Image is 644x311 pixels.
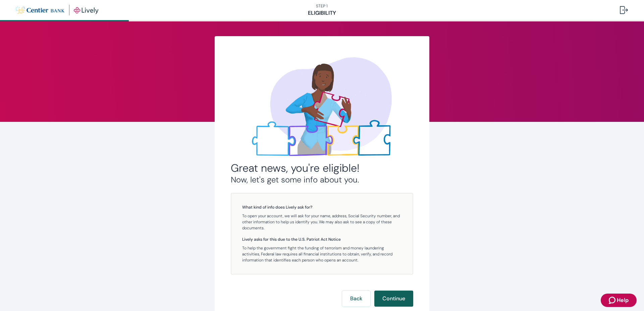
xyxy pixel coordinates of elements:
svg: Zendesk support icon [609,296,617,304]
h5: Lively asks for this due to the U.S. Patriot Act Notice [242,236,402,242]
p: To open your account, we will ask for your name, address, Social Security number, and other infor... [242,213,402,231]
button: Zendesk support iconHelp [601,294,637,307]
h2: Great news, you're eligible! [231,161,413,175]
p: To help the government fight the funding of terrorism and money laundering activities, Federal la... [242,245,402,263]
h5: What kind of info does Lively ask for? [242,204,402,210]
button: Back [342,291,370,307]
span: Help [617,296,629,304]
h3: Now, let's get some info about you. [231,175,413,185]
button: Log out [614,2,633,18]
button: Continue [374,291,413,307]
img: Lively [15,5,98,15]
